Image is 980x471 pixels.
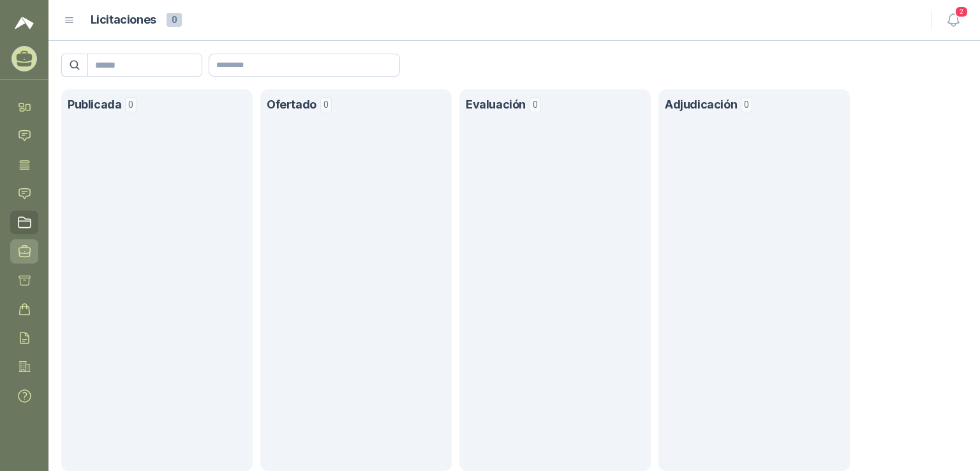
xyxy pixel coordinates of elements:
h1: Publicada [68,96,121,114]
h1: Ofertado [267,96,316,114]
span: 0 [741,97,752,112]
h1: Evaluación [466,96,526,114]
img: Logo peakr [15,15,34,31]
span: 0 [167,13,182,27]
h1: Adjudicación [665,96,737,114]
span: 0 [530,97,541,112]
span: 2 [954,6,969,18]
button: 2 [942,9,965,32]
span: 0 [320,97,332,112]
span: 0 [125,97,137,112]
h1: Licitaciones [91,11,156,29]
